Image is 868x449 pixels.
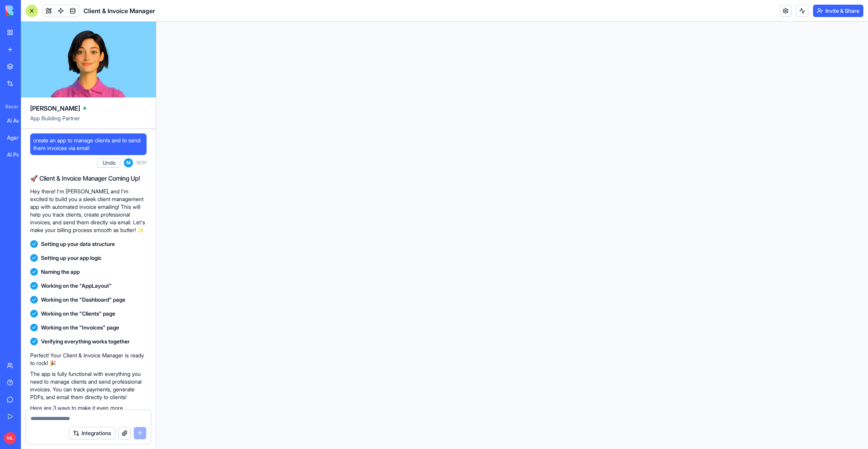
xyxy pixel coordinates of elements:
[4,432,16,444] span: ML
[30,188,147,234] p: Hey there! I'm [PERSON_NAME], and I'm excited to build you a sleek client management app with aut...
[41,338,130,345] span: Verifying everything works together
[69,427,115,439] button: Integrations
[813,5,863,17] button: Invite & Share
[7,151,29,159] div: AI Persona Generator
[41,254,102,262] span: Setting up your app logic
[30,370,147,401] p: The app is fully functional with everything you need to manage clients and send professional invo...
[124,158,133,167] span: M
[84,6,155,15] span: Client & Invoice Manager
[41,324,119,331] span: Working on the "Invoices" page
[41,240,115,248] span: Setting up your data structure
[7,134,29,142] div: Agent Studio
[41,310,115,318] span: Working on the "Clients" page
[30,352,147,367] p: Perfect! Your Client & Invoice Manager is ready to rock! 🎉
[41,282,112,290] span: Working on the "AppLayout"
[136,160,147,166] span: 16:51
[41,296,125,304] span: Working on the "Dashboard" page
[30,104,80,113] span: [PERSON_NAME]
[7,117,29,125] div: AI Avatar Generator Studio
[41,268,80,276] span: Naming the app
[33,137,144,152] span: create an app to manage clients and to send them invoices via email
[2,130,33,145] a: Agent Studio
[2,104,19,110] span: Recent
[5,5,53,16] img: logo
[2,113,33,128] a: AI Avatar Generator Studio
[30,114,147,128] span: App Building Partner
[30,174,147,183] h2: 🚀 Client & Invoice Manager Coming Up!
[97,158,121,167] button: Undo
[2,147,33,162] a: AI Persona Generator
